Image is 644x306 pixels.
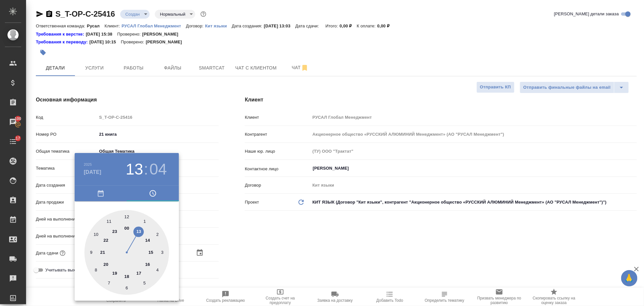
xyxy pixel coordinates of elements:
button: [DATE] [84,168,101,176]
h3: : [144,160,148,178]
button: 2025 [84,162,92,166]
button: 04 [150,160,167,178]
button: 13 [126,160,143,178]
